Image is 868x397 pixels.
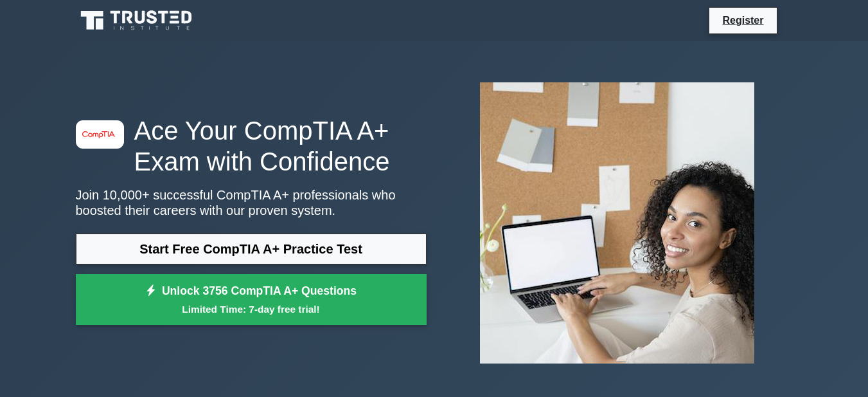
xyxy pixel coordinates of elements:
[76,187,427,218] p: Join 10,000+ successful CompTIA A+ professionals who boosted their careers with our proven system.
[76,274,427,326] a: Unlock 3756 CompTIA A+ QuestionsLimited Time: 7-day free trial!
[92,302,411,317] small: Limited Time: 7-day free trial!
[76,115,427,177] h1: Ace Your CompTIA A+ Exam with Confidence
[714,12,771,28] a: Register
[76,234,427,264] a: Start Free CompTIA A+ Practice Test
